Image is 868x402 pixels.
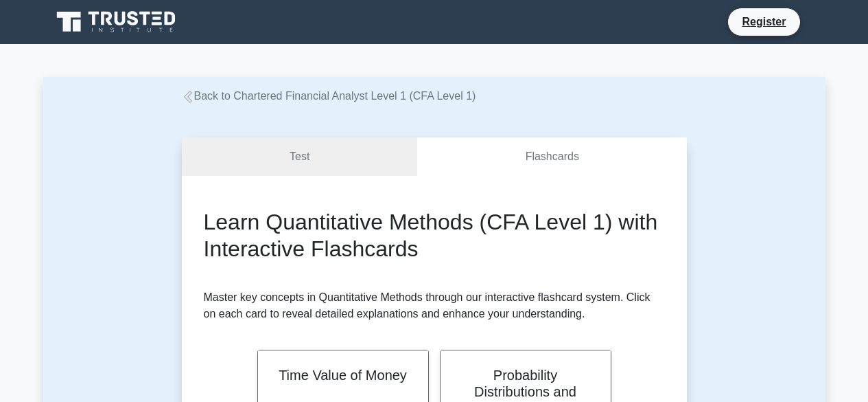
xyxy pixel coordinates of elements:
[417,137,686,177] a: Flashcards
[182,137,418,177] a: Test
[204,289,665,322] p: Master key concepts in Quantitative Methods through our interactive flashcard system. Click on ea...
[734,13,794,30] a: Register
[274,367,412,383] h2: Time Value of Money
[204,209,665,262] h2: Learn Quantitative Methods (CFA Level 1) with Interactive Flashcards
[182,90,476,102] a: Back to Chartered Financial Analyst Level 1 (CFA Level 1)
